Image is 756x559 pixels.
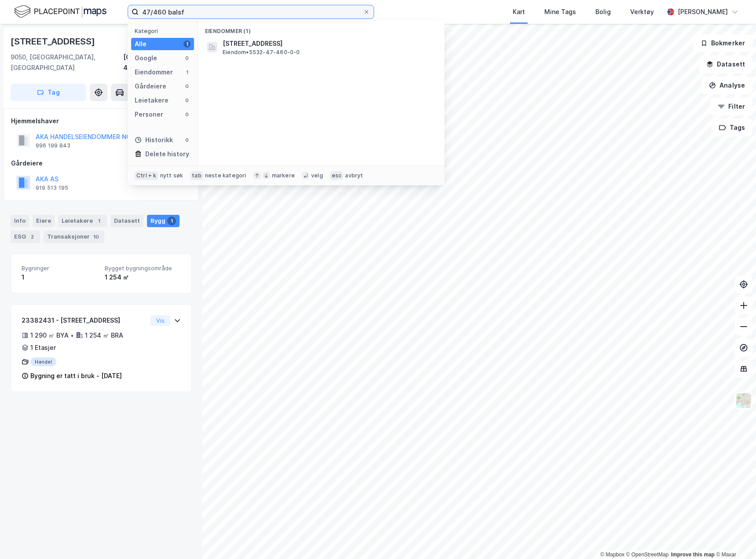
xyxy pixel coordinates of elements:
[345,172,363,179] div: avbryt
[11,158,191,169] div: Gårdeiere
[183,136,191,143] div: 0
[22,272,98,283] div: 1
[630,7,654,17] div: Verktøy
[36,142,70,149] div: 996 199 843
[135,39,147,49] div: Alle
[30,371,122,381] div: Bygning er tatt i bruk - [DATE]
[30,342,56,353] div: 1 Etasjer
[123,52,192,73] div: [GEOGRAPHIC_DATA], 47/460
[28,232,37,241] div: 2
[11,52,123,73] div: 9050, [GEOGRAPHIC_DATA], [GEOGRAPHIC_DATA]
[701,77,752,94] button: Analyse
[330,171,344,180] div: esc
[139,5,363,18] input: Søk på adresse, matrikkel, gårdeiere, leietakere eller personer
[712,119,752,136] button: Tags
[223,49,300,56] span: Eiendom • 5532-47-460-0-0
[135,135,173,145] div: Historikk
[183,83,191,90] div: 0
[110,215,143,227] div: Datasett
[11,116,191,126] div: Hjemmelshaver
[712,517,756,559] div: Kontrollprogram for chat
[205,172,246,179] div: neste kategori
[735,392,752,409] img: Z
[11,34,97,48] div: [STREET_ADDRESS]
[198,21,444,37] div: Eiendommer (1)
[693,34,752,52] button: Bokmerker
[33,215,55,227] div: Eiere
[58,215,107,227] div: Leietakere
[11,84,86,101] button: Tag
[712,517,756,559] iframe: Chat Widget
[30,330,69,341] div: 1 290 ㎡ BYA
[183,97,191,104] div: 0
[135,95,169,106] div: Leietakere
[85,330,123,341] div: 1 254 ㎡ BRA
[70,332,74,339] div: •
[595,7,611,17] div: Bolig
[135,67,173,77] div: Eiendommer
[147,215,180,227] div: Bygg
[150,315,170,326] button: Vis
[183,69,191,76] div: 1
[626,552,669,558] a: OpenStreetMap
[135,53,157,63] div: Google
[311,172,323,179] div: velg
[710,98,752,115] button: Filter
[167,217,176,225] div: 1
[135,28,194,34] div: Kategori
[183,55,191,62] div: 0
[14,4,106,19] img: logo.f888ab2527a4732fd821a326f86c7f29.svg
[92,232,101,241] div: 10
[135,171,158,180] div: Ctrl + k
[105,265,181,272] span: Bygget bygningsområde
[145,149,189,159] div: Delete history
[22,315,147,326] div: 23382431 - [STREET_ADDRESS]
[513,7,525,17] div: Kart
[11,215,29,227] div: Info
[671,552,715,558] a: Improve this map
[223,38,434,49] span: [STREET_ADDRESS]
[36,184,68,191] div: 919 513 195
[160,172,183,179] div: nytt søk
[135,109,163,120] div: Personer
[699,55,752,73] button: Datasett
[544,7,576,17] div: Mine Tags
[135,81,166,92] div: Gårdeiere
[678,7,728,17] div: [PERSON_NAME]
[183,40,191,48] div: 1
[600,552,624,558] a: Mapbox
[190,171,203,180] div: tab
[272,172,295,179] div: markere
[183,111,191,118] div: 0
[44,231,104,243] div: Transaksjoner
[11,231,40,243] div: ESG
[105,272,181,283] div: 1 254 ㎡
[22,265,98,272] span: Bygninger
[95,217,103,225] div: 1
